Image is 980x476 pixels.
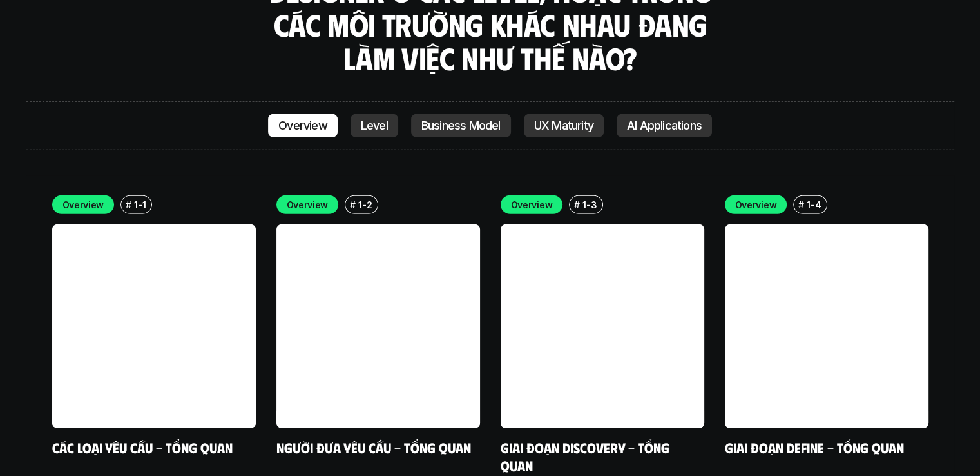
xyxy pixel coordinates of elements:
a: Level [351,114,398,137]
a: Người đưa yêu cầu - Tổng quan [276,439,471,456]
h6: # [350,200,356,210]
a: Các loại yêu cầu - Tổng quan [52,439,233,456]
a: Business Model [411,114,511,137]
p: Overview [511,198,553,212]
p: Business Model [421,119,501,132]
p: 1-3 [582,198,597,212]
h6: # [574,200,580,210]
h6: # [126,200,131,210]
p: Overview [62,198,104,212]
a: Overview [268,114,338,137]
a: Giai đoạn Discovery - Tổng quan [501,439,673,474]
p: 1-4 [807,198,821,212]
p: Overview [278,119,327,132]
a: Giai đoạn Define - Tổng quan [725,439,904,456]
p: AI Applications [627,119,702,132]
p: UX Maturity [534,119,593,132]
h6: # [798,200,804,210]
p: 1-1 [134,198,146,212]
a: AI Applications [617,114,712,137]
p: 1-2 [358,198,372,212]
p: Level [361,119,388,132]
a: UX Maturity [524,114,604,137]
p: Overview [287,198,329,212]
p: Overview [735,198,777,212]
